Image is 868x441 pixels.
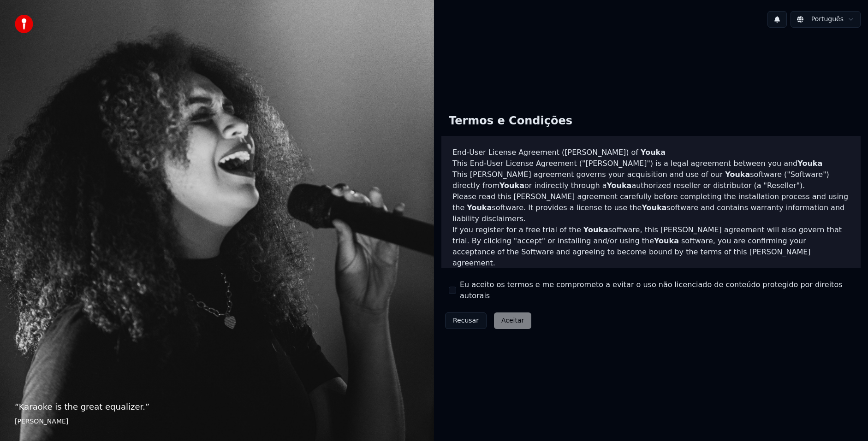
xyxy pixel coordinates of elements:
[15,417,419,426] footer: [PERSON_NAME]
[467,203,492,212] span: Youka
[445,312,487,329] button: Recusar
[452,224,850,269] p: If you register for a free trial of the software, this [PERSON_NAME] agreement will also govern t...
[452,147,850,158] h3: End-User License Agreement ([PERSON_NAME]) of
[452,191,850,224] p: Please read this [PERSON_NAME] agreement carefully before completing the installation process and...
[441,106,580,136] div: Termos e Condições
[452,158,850,169] p: This End-User License Agreement ("[PERSON_NAME]") is a legal agreement between you and
[642,203,666,212] span: Youka
[641,148,666,157] span: Youka
[15,15,33,33] img: youka
[725,170,750,179] span: Youka
[654,236,679,245] span: Youka
[15,400,419,413] p: “ Karaoke is the great equalizer. ”
[499,181,524,190] span: Youka
[606,181,631,190] span: Youka
[460,279,853,301] label: Eu aceito os termos e me comprometo a evitar o uso não licenciado de conteúdo protegido por direi...
[797,159,822,168] span: Youka
[583,225,608,234] span: Youka
[452,169,850,191] p: This [PERSON_NAME] agreement governs your acquisition and use of our software ("Software") direct...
